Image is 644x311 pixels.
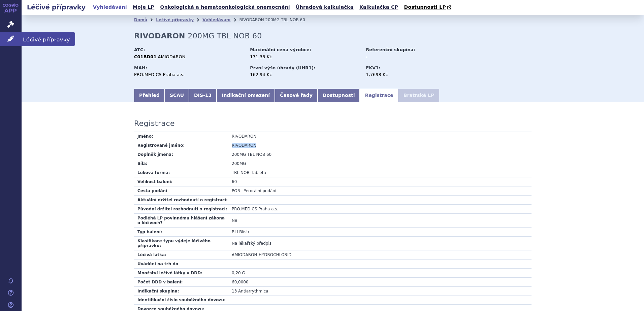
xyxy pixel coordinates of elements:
span: Léčivé přípravky [22,32,75,46]
td: – [228,168,532,177]
a: Indikační omezení [217,89,275,102]
td: Velikost balení: [134,177,228,186]
td: Podléhá LP povinnému hlášení zákona o léčivech? [134,213,228,227]
span: 13 [232,289,237,293]
a: Přehled [134,89,165,102]
td: Klasifikace typu výdeje léčivého přípravku: [134,236,228,250]
a: Registrace [360,89,398,102]
span: 200MG TBL NOB 60 [188,32,262,40]
strong: RIVODARON [134,32,185,40]
td: Původní držitel rozhodnutí o registraci: [134,204,228,213]
td: PRO.MED.CS Praha a.s. [228,204,532,213]
td: Identifikační číslo souběžného dovozu: [134,296,228,305]
a: Dostupnosti [318,89,360,102]
td: - [228,195,532,204]
a: Léčivé přípravky [156,18,194,22]
td: Léková forma: [134,168,228,177]
span: RIVODARON [239,18,264,22]
a: Kalkulačka CP [357,3,400,12]
div: - [366,54,442,60]
td: Počet DDD v balení: [134,277,228,286]
span: 0,20 [232,271,241,275]
a: Moje LP [131,3,156,12]
span: TBL NOB [232,170,250,175]
strong: Maximální cena výrobce: [250,47,311,52]
td: Uvádění na trh do [134,259,228,268]
td: – Perorální podání [228,186,532,195]
a: Onkologická a hematoonkologická onemocnění [158,3,292,12]
td: Indikační skupina: [134,286,228,296]
td: Aktuální držitel rozhodnutí o registraci: [134,195,228,204]
h3: Registrace [134,119,175,128]
td: Množství léčivé látky v DDD: [134,268,228,277]
span: Antiarrythmica [238,289,268,293]
td: - [228,259,532,268]
a: SCAU [165,89,189,102]
td: 60 [228,177,532,186]
span: AMIODARON [158,54,186,59]
div: 171,33 Kč [250,54,359,60]
a: Domů [134,18,147,22]
strong: Referenční skupina: [366,47,415,52]
td: Léčivá látka: [134,250,228,259]
span: BLI [232,230,238,234]
strong: EKV1: [366,65,380,70]
div: 1,7698 Kč [366,72,442,78]
strong: ATC: [134,47,145,52]
td: Ne [228,213,532,227]
strong: C01BD01 [134,54,156,59]
strong: MAH: [134,65,147,70]
td: RIVODARON [228,132,532,141]
h2: Léčivé přípravky [22,2,91,12]
span: G [242,271,245,275]
a: Vyhledávání [202,18,230,22]
div: PRO.MED.CS Praha a.s. [134,72,244,78]
td: RIVODARON [228,141,532,150]
a: DIS-13 [189,89,217,102]
span: Dostupnosti LP [404,4,446,10]
span: Tableta [252,170,266,175]
a: Vyhledávání [91,3,129,12]
td: AMIODARON-HYDROCHLORID [228,250,532,259]
td: Síla: [134,159,228,168]
td: Jméno: [134,132,228,141]
td: 200MG TBL NOB 60 [228,150,532,159]
td: - [228,296,532,305]
a: Úhradová kalkulačka [294,3,356,12]
td: Na lékařský předpis [228,236,532,250]
a: Dostupnosti LP [402,3,455,12]
strong: První výše úhrady (UHR1): [250,65,315,70]
td: 200MG [228,159,532,168]
div: 162,94 Kč [250,72,359,78]
span: 200MG TBL NOB 60 [265,18,305,22]
td: Typ balení: [134,227,228,236]
td: Doplněk jména: [134,150,228,159]
span: Blistr [239,230,250,234]
a: Časové řady [275,89,318,102]
td: 60,0000 [228,277,532,286]
td: Registrované jméno: [134,141,228,150]
span: POR [232,188,240,193]
td: Cesta podání [134,186,228,195]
